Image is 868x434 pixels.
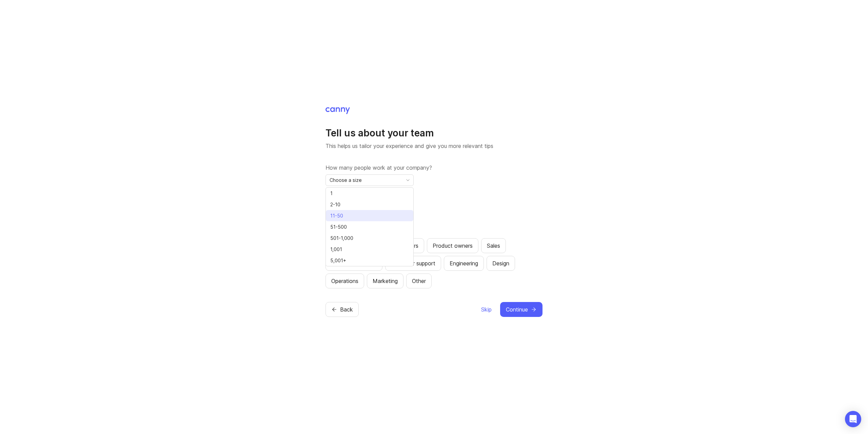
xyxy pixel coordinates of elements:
[325,227,542,235] label: Which teams will be using Canny?
[330,190,333,197] span: 1
[330,234,353,242] span: 501-1,000
[325,127,542,139] h1: Tell us about your team
[487,256,515,271] button: Design
[325,273,364,288] button: Operations
[325,302,359,317] button: Back
[325,107,350,114] img: Canny Home
[373,277,398,285] div: Marketing
[492,259,509,267] div: Design
[444,256,484,271] button: Engineering
[402,177,413,183] svg: toggle icon
[412,277,426,285] div: Other
[845,411,861,427] div: Open Intercom Messenger
[481,238,506,253] button: Sales
[330,201,340,208] span: 2-10
[325,195,542,204] label: What is your role?
[506,305,528,314] span: Continue
[427,238,478,253] button: Product owners
[340,305,353,314] span: Back
[331,277,358,285] div: Operations
[325,164,542,172] label: How many people work at your company?
[330,212,343,220] span: 11-50
[481,305,492,314] span: Skip
[330,257,346,264] span: 5,001+
[406,273,432,288] button: Other
[367,273,403,288] button: Marketing
[330,223,347,231] span: 51-500
[325,142,542,150] p: This helps us tailor your experience and give you more relevant tips
[325,174,414,186] div: toggle menu
[487,242,500,250] div: Sales
[450,259,478,267] div: Engineering
[433,242,473,250] div: Product owners
[330,246,342,253] span: 1,001
[481,302,492,317] button: Skip
[500,302,542,317] button: Continue
[330,176,362,184] span: Choose a size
